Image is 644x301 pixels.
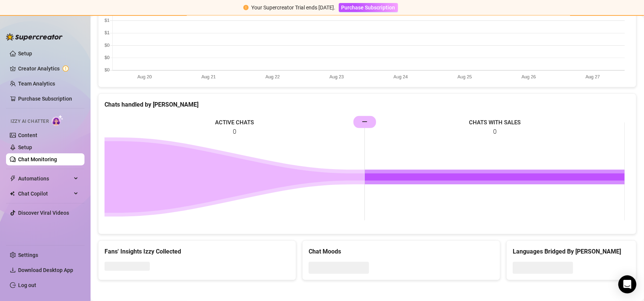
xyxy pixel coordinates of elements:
span: exclamation-circle [243,5,249,10]
span: Download Desktop App [18,267,73,273]
img: Chat Copilot [10,191,15,196]
a: Creator Analytics exclamation-circle [18,63,78,75]
span: Automations [18,173,72,185]
div: Chat Moods [309,247,494,256]
img: logo-BBDzfeDw.svg [6,33,63,41]
a: Purchase Subscription [339,5,398,11]
span: thunderbolt [10,176,16,182]
a: Content [18,132,37,138]
span: Chat Copilot [18,188,72,200]
a: Chat Monitoring [18,156,57,162]
a: Team Analytics [18,81,55,87]
div: Languages Bridged By [PERSON_NAME] [513,247,630,256]
span: Purchase Subscription [341,5,395,11]
a: Setup [18,144,32,150]
a: Discover Viral Videos [18,210,69,216]
a: Purchase Subscription [18,96,72,102]
a: Setup [18,50,32,57]
div: Fans' Insights Izzy Collected [105,247,290,256]
span: Your Supercreator Trial ends [DATE]. [252,5,336,11]
a: Settings [18,252,38,258]
button: Purchase Subscription [339,3,398,12]
img: AI Chatter [52,115,63,126]
div: Open Intercom Messenger [618,275,636,293]
a: Log out [18,282,36,288]
span: download [10,267,16,273]
span: Izzy AI Chatter [11,118,49,125]
div: Chats handled by [PERSON_NAME] [105,100,630,109]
